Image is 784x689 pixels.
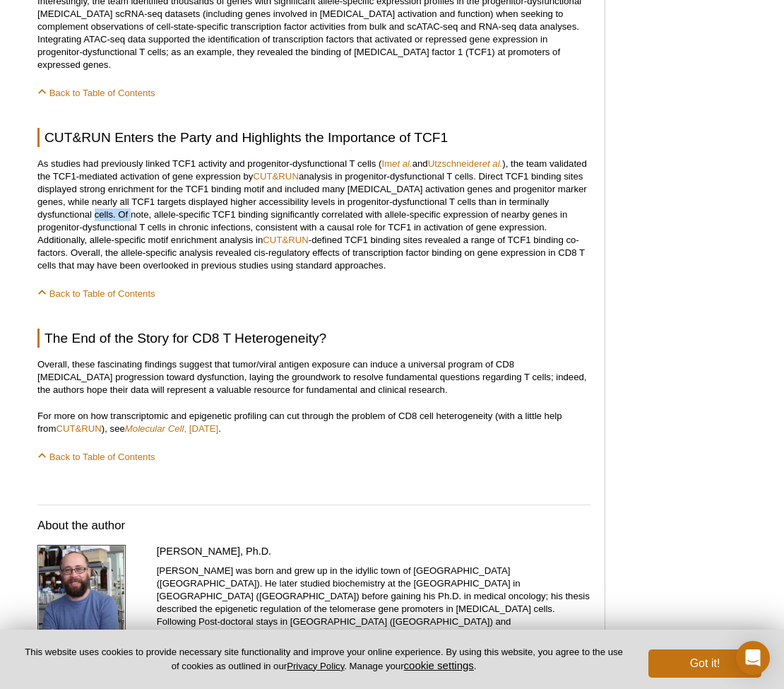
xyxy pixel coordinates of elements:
[37,88,155,98] a: Back to Table of Contents
[428,158,503,169] a: Utzschneideret al.
[392,158,412,169] em: et al.
[125,423,184,434] em: Molecular Cell
[253,171,298,182] a: CUT&RUN
[37,329,590,348] h2: The End of the Story for CD8 T Heterogeneity?
[404,659,474,671] button: cookie settings
[37,545,126,652] img: Stuart P. Atkinson
[37,358,590,396] p: Overall, these fascinating findings suggest that tumor/viral antigen exposure can induce a univer...
[263,235,308,245] a: CUT&RUN
[125,423,218,434] a: Molecular Cell, [DATE]
[37,517,590,534] h3: About the author
[157,545,591,558] h4: [PERSON_NAME], Ph.D.
[37,128,590,147] h2: CUT&RUN Enters the Party and Highlights the Importance of TCF1
[482,158,503,169] em: et al.
[37,158,590,272] p: As studies had previously linked TCF1 activity and progenitor-dysfunctional T cells ( and ), the ...
[37,410,590,435] p: For more on how transcriptomic and epigenetic profiling can cut through the problem of CD8 cell h...
[37,288,155,299] a: Back to Table of Contents
[736,641,770,675] div: Open Intercom Messenger
[287,661,344,671] a: Privacy Policy
[56,423,101,434] a: CUT&RUN
[381,158,412,169] a: Imet al.
[648,649,761,678] button: Got it!
[37,452,155,462] a: Back to Table of Contents
[23,646,625,673] p: This website uses cookies to provide necessary site functionality and improve your online experie...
